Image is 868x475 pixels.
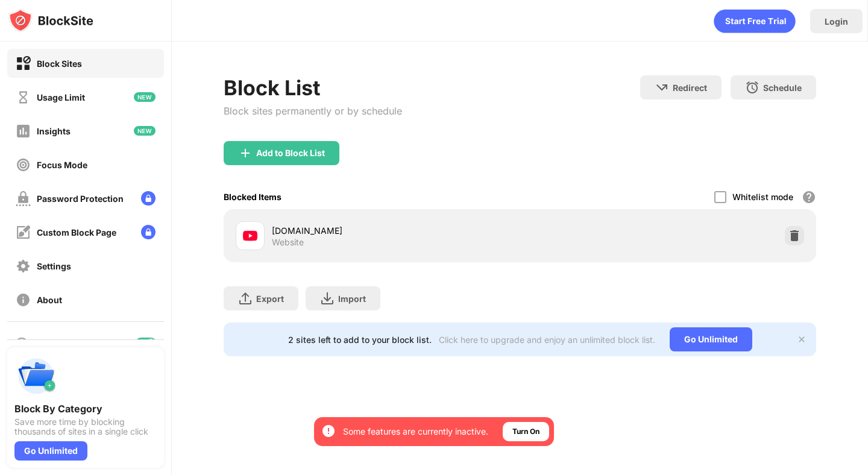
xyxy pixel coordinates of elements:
div: Turn On [512,426,539,438]
div: About [37,295,62,305]
div: Insights [37,126,71,136]
div: Go Unlimited [670,327,752,351]
div: Save more time by blocking thousands of sites in a single click [14,417,157,436]
div: Block List [224,75,402,100]
div: 2 sites left to add to your block list. [288,335,432,345]
img: new-icon.svg [134,126,156,136]
div: Schedule [763,83,802,93]
div: [DOMAIN_NAME] [272,224,520,237]
img: insights-off.svg [16,124,31,139]
div: Blocking [36,339,70,349]
img: block-on.svg [16,56,31,71]
img: password-protection-off.svg [16,191,31,206]
div: Block sites permanently or by schedule [224,105,402,117]
img: error-circle-white.svg [321,424,336,438]
div: Website [272,237,304,248]
img: focus-off.svg [16,157,31,172]
img: customize-block-page-off.svg [16,225,31,240]
img: settings-off.svg [16,259,31,274]
div: Block By Category [14,403,157,415]
img: logo-blocksite.svg [8,8,93,33]
img: x-button.svg [797,335,807,344]
img: lock-menu.svg [141,225,156,239]
div: Go Unlimited [14,441,87,461]
img: time-usage-off.svg [16,90,31,105]
div: Login [825,16,848,27]
img: new-icon.svg [134,92,156,102]
div: Redirect [673,83,707,93]
div: Add to Block List [256,148,325,158]
div: Export [256,294,284,304]
img: push-categories.svg [14,354,58,398]
img: about-off.svg [16,292,31,307]
div: Password Protection [37,193,124,204]
div: Custom Block Page [37,227,116,237]
div: Blocked Items [224,192,281,202]
div: Usage Limit [37,92,85,102]
img: blocking-icon.svg [14,336,29,351]
div: animation [714,9,796,33]
div: Some features are currently inactive. [343,426,488,438]
div: Settings [37,261,71,271]
div: Focus Mode [37,160,87,170]
div: Import [338,294,366,304]
img: lock-menu.svg [141,191,156,206]
img: favicons [243,228,257,243]
div: Block Sites [37,58,82,69]
div: Click here to upgrade and enjoy an unlimited block list. [439,335,655,345]
div: Whitelist mode [732,192,793,202]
